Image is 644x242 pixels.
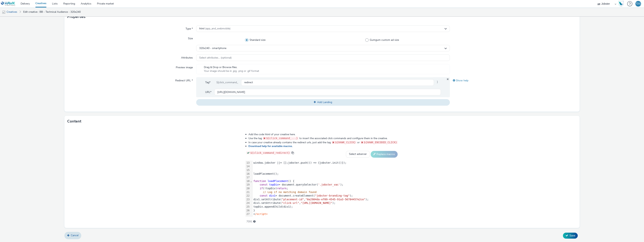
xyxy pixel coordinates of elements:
label: Preview image [174,64,194,69]
span: "jobster-branding-tag" [315,194,350,197]
div: = document.querySelector( ); [252,183,399,187]
button: Add Landing [196,99,450,105]
img: undefined Logo [1,1,15,6]
label: Attributes [180,54,194,60]
span: function [253,180,266,183]
li: Use the tag to insert the associated click commands and configure them in the creative. [248,136,399,140]
button: Save [563,233,578,239]
div: ${click_command_ [213,79,241,86]
div: < [252,212,399,216]
span: div1 [269,194,276,197]
span: (app_and_webmobile) [205,27,230,30]
span: Add Landing [317,100,332,104]
div: 25 [245,205,250,209]
a: Cancel [64,232,81,239]
div: 15 [245,168,250,172]
span: "click-url" [282,201,299,204]
div: 22 [245,194,250,198]
span: Save [569,234,575,237]
span: Cancel [71,234,78,237]
span: "0a2984da-ef09-4545-91a3-56784457e2ce" [306,198,365,201]
div: 14 [245,165,250,168]
span: // Log if no matching domain found [263,191,317,194]
span: loadPlacement [268,180,288,183]
div: 21 [245,190,250,194]
span: copy to clipboard [291,151,294,154]
span: const [260,183,268,186]
h3: Content [67,119,81,124]
span: Select attributes... (optional) [199,56,232,59]
div: } [252,209,399,212]
div: 13 [245,161,250,165]
span: ${click_command_redirect} [250,151,290,154]
span: "[URL][DOMAIN_NAME]" [301,201,332,204]
div: = document.createElement( ); [252,194,399,198]
div: 26 [245,209,250,212]
span: /script> [255,212,268,215]
span: "placement-id" [282,198,304,201]
label: Size [186,35,194,40]
label: Redirect URL * [174,77,194,82]
h3: Properties [67,14,86,20]
div: 17 [245,176,250,179]
div: (!topDiv) ; [252,187,399,190]
div: div1.setAttribute( , ); [252,198,399,201]
div: 20 [245,187,250,190]
span: html [199,27,230,30]
span: topDiv [269,183,279,186]
div: div1.setAttribute( , ); [252,201,399,205]
a: Hawk Academy [618,1,625,7]
li: Add the code html of your creative here. [248,133,399,136]
a: Download help for available macros. [248,144,294,148]
span: ${HAWK_CLICK} [335,141,356,144]
span: Drag & Drop or Browse files. [204,65,259,69]
div: 24 [245,201,250,205]
span: } [434,79,441,86]
img: Hawk Academy [618,1,624,7]
div: TDG [636,1,641,7]
li: In case your creative already contains the redirect urls, just add the tag or [248,140,399,144]
span: 320x240 - smartphone [199,47,226,50]
input: url... [214,89,441,95]
span: 7091 [246,220,252,223]
div: 19 [245,183,250,187]
div: 18 [245,179,250,183]
div: Show help [450,77,577,84]
button: Replace macros [371,151,398,158]
img: mobile [2,10,6,14]
div: () { [252,179,399,183]
div: 23 [245,198,250,201]
a: Edit creative : BB - Technical Audience - 320x240 [21,7,83,16]
span: '.jobster_vac' [318,183,340,186]
div: Maximum recommended length: 3000 characters. [253,220,256,223]
div: loadPlacement(); [252,172,399,176]
div: 16 [245,172,250,176]
span: ${HAWK_ENCODED_CLICK} [364,141,397,144]
div: topDiv.appendChild(div1); [252,205,399,209]
span: ${click_command_...} [266,137,298,140]
span: const [260,194,268,197]
span: Standard size [250,38,265,42]
span: Fold line [250,180,252,183]
span: return [277,187,287,190]
span: Gumgum custom ad size [370,38,399,42]
span: Your image should be in .jpg, .png or .gif format [204,69,259,73]
div: window.jobster ||= [];jobster.push(() => {jobster.init()}); [252,161,399,165]
label: Type * [184,25,194,31]
span: if [260,187,263,190]
div: 27 [245,212,250,216]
